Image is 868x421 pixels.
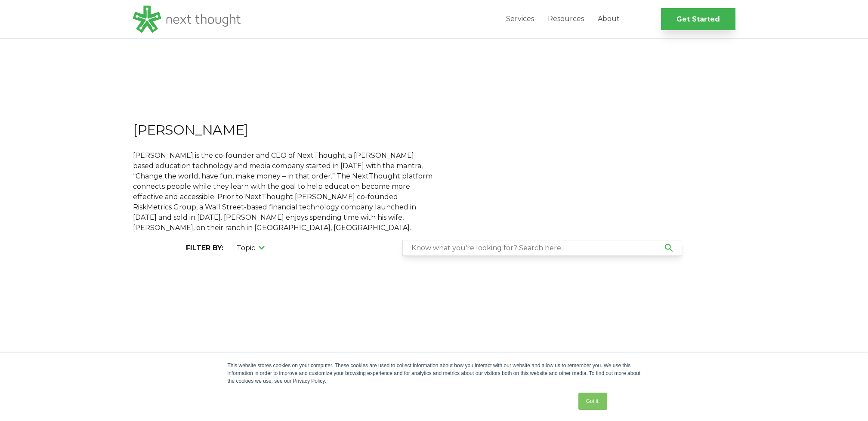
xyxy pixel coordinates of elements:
div: This website stores cookies on your computer. These cookies are used to collect information about... [228,362,641,385]
button: Topic [234,244,267,252]
p: [PERSON_NAME] is the co-founder and CEO of NextThought, a [PERSON_NAME]-based education technolog... [133,151,434,233]
a: Got it. [578,393,607,410]
img: LG - NextThought Logo [133,6,241,33]
h1: [PERSON_NAME] [133,120,434,140]
p: FILTER BY: [186,243,223,253]
input: Search [402,240,682,256]
a: Get Started [661,8,735,30]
